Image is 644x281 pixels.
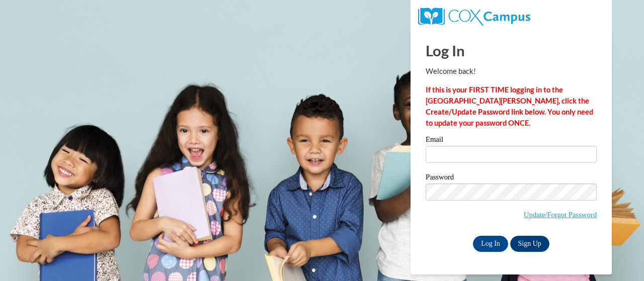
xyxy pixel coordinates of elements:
[418,8,530,26] img: COX Campus
[426,85,593,127] strong: If this is your FIRST TIME logging in to the [GEOGRAPHIC_DATA][PERSON_NAME], click the Create/Upd...
[426,40,597,61] h1: Log In
[426,173,597,183] label: Password
[426,66,597,77] p: Welcome back!
[524,211,597,219] a: Update/Forgot Password
[510,236,549,252] a: Sign Up
[418,12,530,20] a: COX Campus
[473,236,508,252] input: Log In
[426,136,597,146] label: Email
